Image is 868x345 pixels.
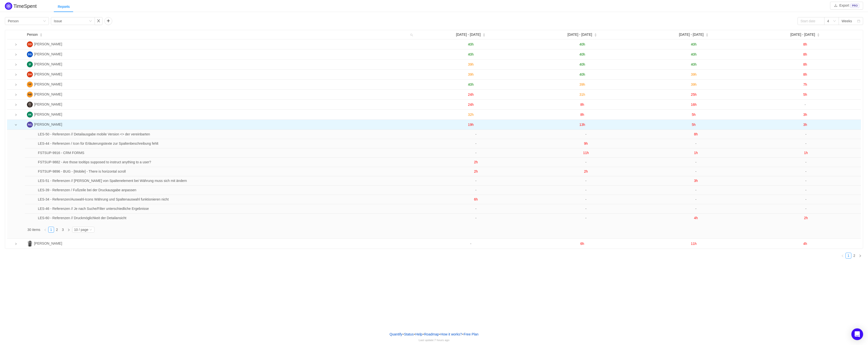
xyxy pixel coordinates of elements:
i: icon: right [15,53,17,56]
i: icon: search [408,30,415,39]
i: icon: right [15,43,17,46]
span: 24h [468,103,473,107]
i: icon: caret-up [483,33,485,34]
i: icon: left [44,228,47,231]
li: Previous Page [42,227,48,233]
li: Next Page [857,253,863,259]
span: [PERSON_NAME] [34,241,62,245]
span: - [475,179,477,183]
span: 19h [468,123,473,127]
i: icon: down [89,228,92,232]
img: IF [27,61,33,67]
li: 2 [851,253,857,259]
span: 39h [468,62,473,66]
td: FSTSUP-9916 - CRM FORMS [36,148,421,158]
span: • [423,332,424,336]
i: icon: down [89,20,92,23]
td: LES-34 - Referenzen/Auswahl-Icons Währung und Spaltenauswahl funktionieren nicht [36,195,421,204]
span: [DATE] - [DATE] [790,32,815,37]
span: 31h [579,93,585,96]
li: 3 [60,227,66,233]
span: - [695,188,697,192]
span: 8h [580,113,584,117]
span: 40h [579,42,585,46]
span: - [805,197,807,201]
img: EM [27,241,33,247]
span: - [475,142,477,145]
td: LES-60 - Referenzen // Druckmöglichkeit der Detailansicht [36,214,421,223]
button: icon: downloadExportPRO [830,2,863,10]
span: • [439,332,440,336]
span: - [805,103,806,107]
td: LES-50 - Referenzen // Detailausgabe mobile Version <> der vereinbarten [36,130,421,139]
span: - [475,132,477,136]
i: icon: calendar [857,20,860,23]
span: 4h [694,216,698,220]
span: 8h [580,103,584,107]
span: - [805,132,807,136]
span: 40h [468,52,473,56]
span: - [695,207,697,211]
span: 2h [804,216,808,220]
div: 4 [827,17,829,25]
img: OD [27,41,33,47]
i: icon: left [841,254,844,257]
span: [DATE] - [DATE] [679,32,704,37]
span: 39h [691,83,697,86]
span: 5h [692,123,696,127]
td: LES-39 - Referenzen / Fußzeile bei der Druckausgabe anpassen [36,186,421,195]
a: 1 [846,253,851,258]
span: 6h [580,242,584,246]
span: - [695,169,697,173]
span: [PERSON_NAME] [34,62,62,66]
span: - [805,169,807,173]
span: 24h [468,93,473,96]
td: FSTSUP-9882 - Are those tooltips supposed to instruct anything to a user? [36,158,421,167]
span: 40h [468,83,473,86]
li: Next Page [66,227,72,233]
span: 40h [579,72,585,76]
i: icon: caret-down [594,35,597,36]
span: [PERSON_NAME] [34,102,62,106]
span: 8h [803,62,807,66]
img: DH [27,71,33,77]
span: [PERSON_NAME] [34,92,62,96]
img: DG [27,51,33,57]
span: 11h [691,242,697,246]
span: 16h [691,103,697,107]
i: icon: caret-down [706,35,708,36]
td: LES-51 - Referenzen // Kopf von Spaltenelement bei Währung muss sich mit ändern [36,176,421,186]
i: icon: caret-up [40,33,43,34]
img: NG [27,122,33,128]
span: 25h [691,93,697,96]
span: - [695,160,697,164]
div: Open Intercom Messenger [851,328,863,340]
a: 2 [54,227,60,232]
div: Sort [483,33,485,36]
span: [DATE] - [DATE] [567,32,592,37]
span: • [403,332,404,336]
i: icon: caret-down [817,35,820,36]
span: - [585,160,586,164]
span: - [585,197,586,201]
a: Status [404,331,414,338]
i: icon: right [15,83,17,86]
span: 5h [803,93,807,96]
span: - [475,216,477,220]
span: - [695,197,697,201]
span: 9h [584,142,588,145]
img: YP [27,82,33,87]
i: icon: caret-up [594,33,597,34]
span: [PERSON_NAME] [34,122,62,126]
span: - [805,188,807,192]
i: icon: right [15,63,17,66]
span: 7 hours ago [434,338,450,342]
i: icon: right [15,94,17,96]
div: Sort [817,33,820,36]
span: - [805,179,807,183]
span: [PERSON_NAME] [34,82,62,86]
span: 4h [803,242,807,246]
div: Issue [54,17,62,25]
span: • [414,332,415,336]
